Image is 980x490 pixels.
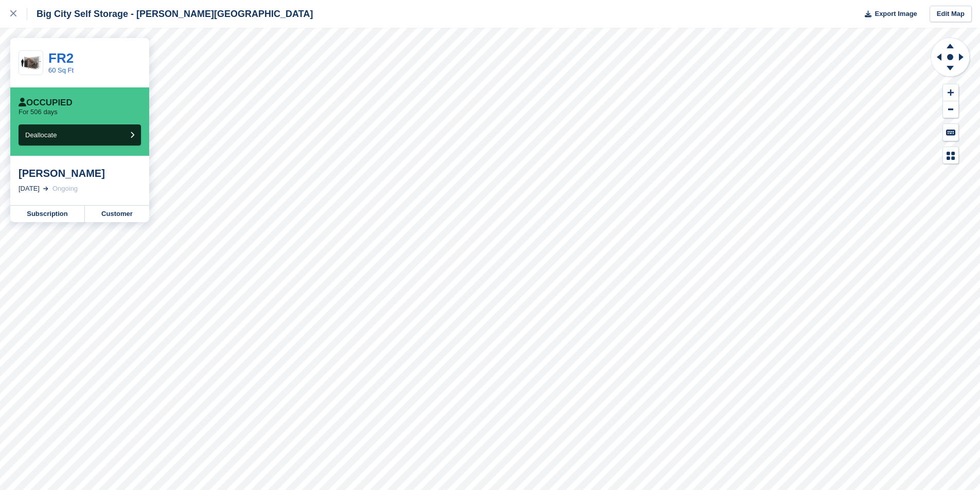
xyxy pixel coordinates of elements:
a: Subscription [10,206,85,222]
div: [PERSON_NAME] [19,167,141,179]
img: arrow-right-light-icn-cde0832a797a2874e46488d9cf13f60e5c3a73dbe684e267c42b8395dfbc2abf.svg [43,187,48,191]
p: For 506 days [19,108,58,116]
button: Zoom Out [943,101,958,118]
button: Export Image [859,6,917,23]
span: Deallocate [25,131,57,139]
a: FR2 [48,50,74,66]
div: Ongoing [52,184,78,194]
a: Edit Map [930,6,972,23]
button: Keyboard Shortcuts [943,124,958,141]
a: Customer [85,206,149,222]
a: 60 Sq Ft [48,66,74,74]
div: Occupied [19,98,73,108]
button: Deallocate [19,124,141,146]
button: Zoom In [943,84,958,101]
img: 60-sqft-unit.jpg [19,54,43,72]
div: [DATE] [19,184,40,194]
span: Export Image [875,9,917,19]
button: Map Legend [943,147,958,164]
div: Big City Self Storage - [PERSON_NAME][GEOGRAPHIC_DATA] [27,8,313,20]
